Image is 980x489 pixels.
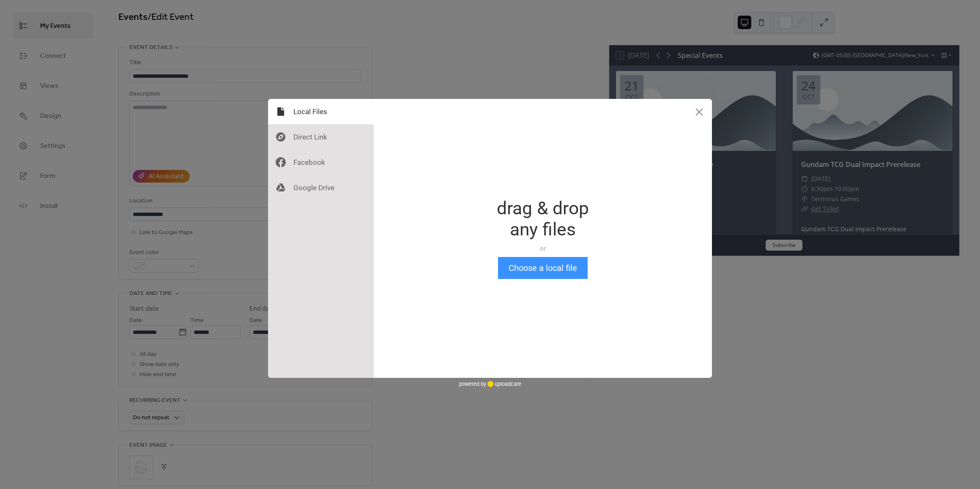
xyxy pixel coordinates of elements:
[498,257,588,279] button: Choose a local file
[497,244,589,253] div: or
[268,150,374,175] div: Facebook
[268,99,374,124] div: Local Files
[268,124,374,150] div: Direct Link
[497,198,589,240] div: drag & drop any files
[268,175,374,200] div: Google Drive
[486,381,521,387] a: uploadcare
[459,378,521,391] div: powered by
[687,99,712,124] button: Close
